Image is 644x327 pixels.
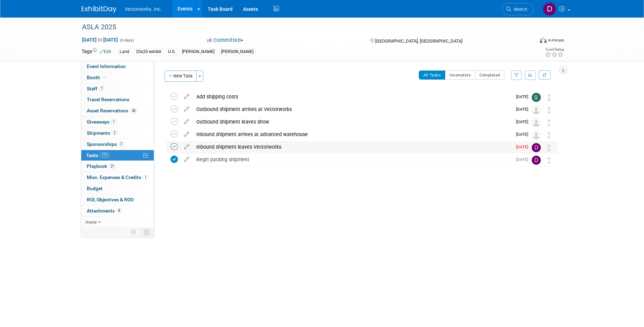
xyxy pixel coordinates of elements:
span: [DATE] [516,119,532,124]
span: ROI, Objectives & ROO [87,197,134,202]
span: [DATE] [516,132,532,137]
a: Event Information [81,61,154,72]
i: Move task [547,157,551,164]
div: [PERSON_NAME] [180,48,217,55]
div: Event Format [493,36,565,47]
div: Inbound shipment arrives at advanced warehouse [193,128,512,140]
span: 1 [143,175,148,180]
a: Travel Reservations [81,94,154,105]
img: Unassigned [532,131,541,140]
span: [GEOGRAPHIC_DATA], [GEOGRAPHIC_DATA] [375,38,462,44]
span: more [85,219,97,225]
span: Sponsorships [87,141,124,147]
img: Format-Inperson.png [540,37,547,43]
button: Incomplete [445,70,475,80]
span: 1 [111,119,116,124]
span: Booth [87,75,108,80]
div: ASLA 2025 [79,21,523,34]
td: Tags [82,48,111,56]
span: Event Information [87,64,126,69]
span: 17% [100,153,109,158]
span: Staff [87,86,104,91]
span: 38 [130,108,137,113]
span: Budget [87,186,103,191]
span: 2 [119,141,124,147]
a: Tasks17% [81,150,154,161]
div: Outbound shipment arrives at Vectorworks [193,103,512,115]
img: Sarah Angley [532,93,541,102]
span: Playbook [87,163,116,169]
span: Giveaways [87,119,116,125]
i: Move task [547,132,551,139]
a: Edit [100,49,111,54]
span: 8 [116,208,122,213]
a: edit [181,106,193,112]
span: 2 [112,130,117,135]
a: more [81,217,154,228]
span: [DATE] [DATE] [82,37,118,43]
div: Event Rating [545,48,564,51]
a: Sponsorships2 [81,139,154,150]
div: U.S. [166,48,177,55]
span: Travel Reservations [87,97,129,102]
a: Misc. Expenses & Credits1 [81,172,154,183]
span: [DATE] [516,107,532,112]
i: Move task [547,119,551,126]
a: ROI, Objectives & ROO [81,194,154,205]
img: Don Hall [532,156,541,165]
i: Move task [547,107,551,113]
a: Shipments2 [81,128,154,139]
span: Misc. Expenses & Credits [87,174,148,180]
a: edit [181,131,193,138]
div: Outbound shipment leaves show [193,116,512,128]
span: Shipments [87,130,117,136]
a: edit [181,144,193,150]
i: Move task [547,94,551,101]
div: Land [118,48,131,55]
i: Booth reservation complete [103,75,107,79]
span: 21 [109,164,116,169]
a: Staff7 [81,83,154,94]
img: Unassigned [532,105,541,114]
td: Toggle Event Tabs [139,228,154,237]
img: Unassigned [532,118,541,127]
a: Budget [81,183,154,194]
div: Add shipping costs [193,91,512,103]
span: Asset Reservations [87,108,137,113]
span: Tasks [86,153,109,158]
span: 7 [99,86,104,91]
img: ExhibitDay [82,6,116,13]
button: Completed [475,70,505,80]
span: [DATE] [516,157,532,162]
span: (4 days) [119,38,134,43]
span: Search [511,7,527,12]
a: Attachments8 [81,206,154,216]
button: All Tasks [419,70,446,80]
span: Attachments [87,208,122,214]
i: Move task [547,144,551,151]
a: Refresh [539,70,551,80]
span: [DATE] [516,144,532,149]
div: [PERSON_NAME] [219,48,256,55]
div: 20x20 exhibit [134,48,164,55]
div: Inbound shipment leaves Vectorworks [193,141,512,153]
a: Booth [81,72,154,83]
a: Search [502,3,534,15]
a: edit [181,119,193,125]
td: Personalize Event Tab Strip [128,228,140,237]
img: Don Hall [532,143,541,152]
a: edit [181,94,193,100]
div: In-Person [548,38,564,43]
span: to [97,37,103,43]
button: Committed [205,37,246,44]
img: Don Hall [543,2,556,16]
button: New Task [165,70,197,82]
a: Playbook21 [81,161,154,172]
a: Giveaways1 [81,117,154,127]
span: [DATE] [516,94,532,99]
div: Begin packing shipment [193,154,512,165]
a: edit [181,156,193,163]
a: Asset Reservations38 [81,105,154,116]
span: Vectorworks, Inc. [125,6,162,12]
